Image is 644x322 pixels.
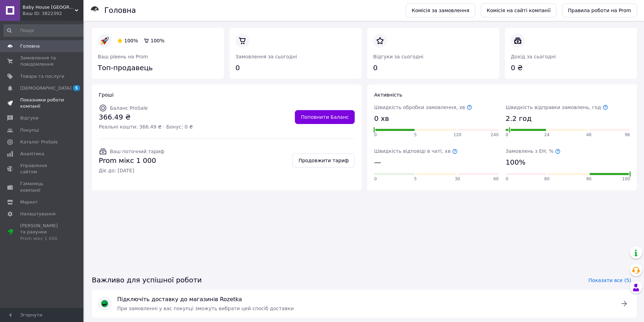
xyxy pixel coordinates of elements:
span: Налаштування [20,211,56,217]
span: Баланс ProSale [110,105,148,111]
span: Замовлення та повідомлення [20,55,64,67]
a: Підключіть доставку до магазинів RozetkaПри замовленні у вас покупці зможуть вибрати цей спосіб д... [92,290,637,318]
span: Гроші [99,92,114,98]
span: 96 [625,132,630,138]
span: Діє до: [DATE] [99,167,164,174]
span: 240 [491,132,499,138]
span: Аналітика [20,151,44,157]
span: Товари та послуги [20,73,64,80]
span: 60 [493,176,499,182]
span: 0 хв [374,114,389,124]
span: Важливо для успішної роботи [92,275,202,285]
a: Комісія на сайті компанії [481,3,557,17]
span: 100% [124,38,138,43]
span: 90 [586,176,591,182]
span: 30 [455,176,460,182]
span: При замовленні у вас покупці зможуть вибрати цей спосіб доставки [117,306,294,311]
span: 120 [453,132,461,138]
span: Маркет [20,199,38,205]
span: Швидкість відправки замовлень, год [506,105,608,110]
span: Реальні кошти: 366.49 ₴ · Бонус: 0 ₴ [99,123,193,130]
span: Покупці [20,127,39,133]
span: 100 [622,176,630,182]
span: 0 [374,176,377,182]
span: 5 [414,176,417,182]
a: Комісія за замовлення [406,3,475,17]
h1: Головна [104,6,136,15]
span: 366.49 ₴ [99,112,193,122]
span: Гаманець компанії [20,181,64,193]
span: 5 [414,132,417,138]
span: Активність [374,92,402,98]
span: Швидкість відповіді в чаті, хв [374,148,458,154]
span: 100% [151,38,164,43]
span: Показати все (5) [588,277,631,284]
span: 0 [374,132,377,138]
span: 5 [73,85,80,91]
input: Пошук [3,24,86,37]
div: Ваш ID: 3822392 [23,10,83,17]
span: Управління сайтом [20,163,64,175]
span: Замовлень з ЕН, % [506,148,561,154]
span: Відгуки [20,115,38,121]
span: Каталог ProSale [20,139,58,145]
span: Швидкість обробки замовлення, хв [374,105,472,110]
span: 80 [544,176,549,182]
a: Правила роботи на Prom [562,3,637,17]
span: Підключіть доставку до магазинів Rozetka [117,296,612,304]
a: Продовжити тариф [292,154,355,167]
span: 24 [544,132,549,138]
span: 2.2 год [506,114,532,124]
div: Prom мікс 1 000 [20,236,64,242]
span: Prom мікс 1 000 [99,156,164,166]
span: [DEMOGRAPHIC_DATA] [20,85,72,91]
span: Baby House Одеса [23,4,75,10]
span: 100% [506,157,525,167]
span: 48 [586,132,591,138]
span: Ваш поточний тариф [110,149,164,154]
span: [PERSON_NAME] та рахунки [20,223,64,242]
span: 0 [506,132,508,138]
span: Показники роботи компанії [20,97,64,109]
span: Головна [20,43,40,49]
a: Поповнити Баланс [295,110,355,124]
span: — [374,157,381,167]
span: 0 [506,176,508,182]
